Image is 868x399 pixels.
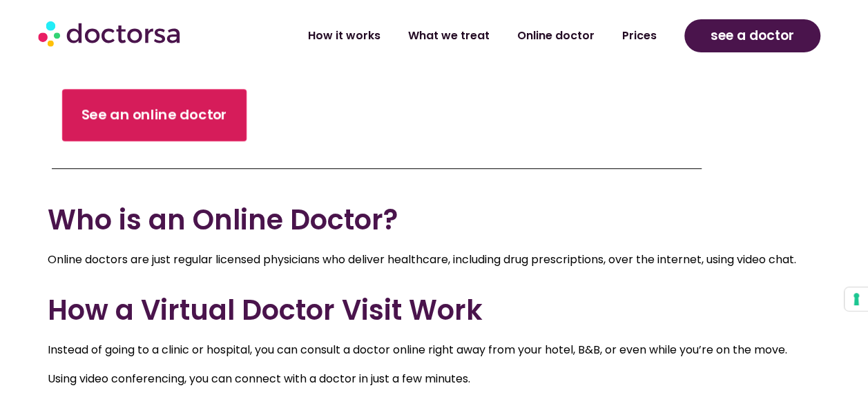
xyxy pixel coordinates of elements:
a: see a doctor [684,19,820,52]
h2: Who is an Online Doctor? [48,203,821,236]
a: Online doctor [503,20,608,52]
h2: How a Virtual Doctor Visit Work [48,294,821,327]
a: Prices [608,20,671,52]
span: see a doctor [711,25,794,47]
span: See an online doctor [81,105,228,125]
p: Instead of going to a clinic or hospital, you can consult a doctor online right away from your ho... [48,340,821,360]
nav: Menu [233,20,671,52]
a: See an online doctor [62,90,247,142]
button: Your consent preferences for tracking technologies [845,287,868,311]
a: How it works [294,20,394,52]
a: What we treat [394,20,503,52]
p: Online doctors are just regular licensed physicians who deliver healthcare, including drug prescr... [48,250,821,269]
p: Using video conferencing, you can connect with a doctor in just a few minutes. [48,369,821,389]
